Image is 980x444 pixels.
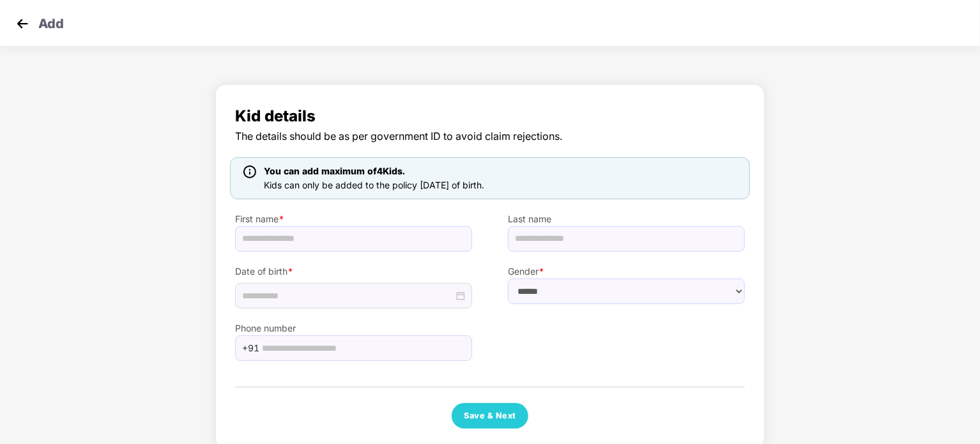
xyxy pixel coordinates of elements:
[38,14,64,29] p: Add
[13,14,32,33] img: svg+xml;base64,PHN2ZyB4bWxucz0iaHR0cDovL3d3dy53My5vcmcvMjAwMC9zdmciIHdpZHRoPSIzMCIgaGVpZ2h0PSIzMC...
[508,212,745,226] label: Last name
[452,403,528,429] button: Save & Next
[264,165,405,176] span: You can add maximum of 4 Kids.
[508,264,745,279] label: Gender
[235,264,472,279] label: Date of birth
[235,321,472,335] label: Phone number
[243,165,256,178] img: icon
[264,180,484,190] span: Kids can only be added to the policy [DATE] of birth.
[235,212,472,226] label: First name
[235,104,745,128] span: Kid details
[235,128,745,144] span: The details should be as per government ID to avoid claim rejections.
[242,339,259,358] span: +91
